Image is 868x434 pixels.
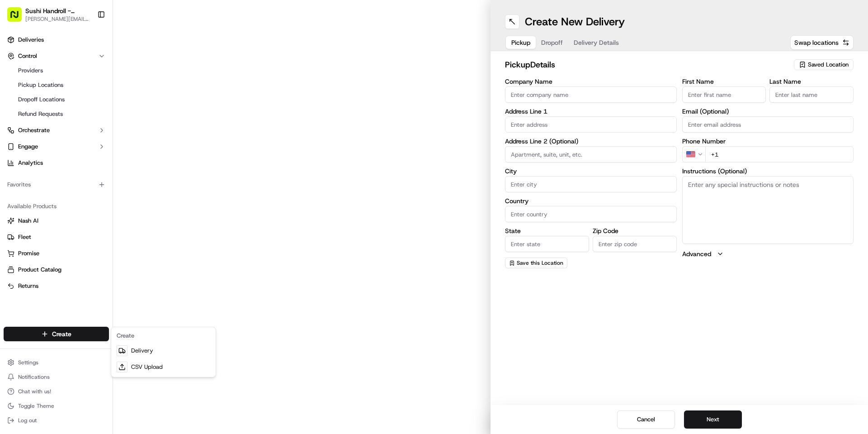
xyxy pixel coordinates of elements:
div: We're available if you need us! [31,95,114,103]
label: Phone Number [682,138,854,144]
input: Enter email address [682,116,854,133]
label: Last Name [769,78,854,85]
span: Nash AI [18,217,38,225]
label: Instructions (Optional) [682,168,854,174]
img: Nash [9,9,27,27]
span: Dropoff [541,38,563,47]
a: 📗Knowledge Base [5,128,73,144]
input: Enter city [505,176,677,192]
input: Enter company name [505,86,677,103]
span: Dropoff Locations [18,95,65,104]
span: Log out [18,417,37,424]
span: Delivery Details [574,38,619,47]
span: Product Catalog [18,266,61,274]
span: Chat with us! [18,388,51,395]
span: Swap locations [794,38,839,47]
span: Toggle Theme [18,402,54,410]
span: Create [52,329,71,339]
label: Advanced [682,249,711,258]
label: Address Line 2 (Optional) [505,138,677,144]
label: Country [505,198,677,204]
input: Enter first name [682,86,766,103]
span: Providers [18,67,43,75]
button: Cancel [617,410,675,429]
span: Saved Location [808,61,849,69]
a: 💻API Documentation [73,128,149,144]
span: Promise [18,249,39,258]
span: Pickup [511,38,530,47]
input: Enter phone number [705,146,854,162]
label: Email (Optional) [682,108,854,114]
a: CSV Upload [113,359,214,375]
a: Delivery [113,343,214,359]
span: Pylon [90,153,109,160]
label: Company Name [505,78,677,85]
span: Pickup Locations [18,81,63,89]
div: Favorites [4,177,109,192]
label: Address Line 1 [505,108,677,114]
div: Available Products [4,199,109,214]
h1: Create New Delivery [525,14,625,29]
label: State [505,228,589,234]
input: Enter last name [769,86,854,103]
label: Zip Code [593,228,677,234]
p: Welcome 👋 [9,36,165,51]
input: Apartment, suite, unit, etc. [505,146,677,162]
div: Create [113,329,214,343]
span: Refund Requests [18,110,63,118]
div: 💻 [76,132,84,139]
span: Save this Location [517,259,563,267]
label: First Name [682,78,766,85]
span: [PERSON_NAME][EMAIL_ADDRESS][DOMAIN_NAME] [25,15,90,23]
span: Control [18,52,37,60]
span: API Documentation [85,131,145,140]
h2: pickup Details [505,58,788,71]
span: Fleet [18,233,31,241]
span: Engage [18,143,38,151]
input: Enter state [505,236,589,252]
span: Settings [18,359,38,366]
input: Got a question? Start typing here... [24,58,163,68]
input: Enter zip code [593,236,677,252]
span: Knowledge Base [18,131,69,140]
div: Start new chat [31,86,148,95]
a: Powered byPylon [64,153,109,160]
span: Analytics [18,159,43,167]
span: Returns [18,282,38,290]
input: Enter country [505,206,677,222]
span: Notifications [18,373,50,381]
span: Orchestrate [18,126,50,134]
label: City [505,168,677,174]
img: 1736555255976-a54dd68f-1ca7-489b-9aae-adbdc363a1c4 [9,86,25,103]
span: Deliveries [18,36,44,44]
div: 📗 [9,132,16,139]
span: Sushi Handroll - [GEOGRAPHIC_DATA][PERSON_NAME] [25,6,90,15]
button: Next [684,410,742,429]
button: Start new chat [154,89,165,100]
input: Enter address [505,116,677,133]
